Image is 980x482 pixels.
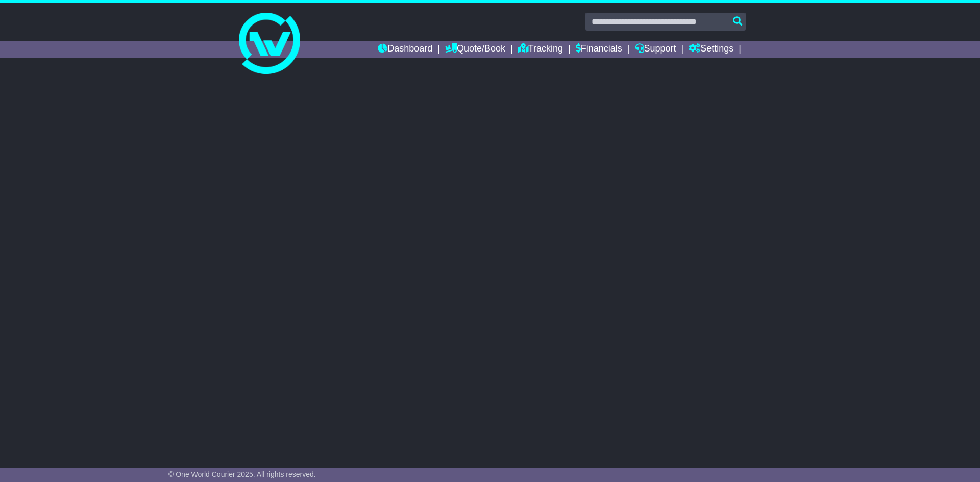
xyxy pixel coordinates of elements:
[378,41,432,58] a: Dashboard
[689,41,733,58] a: Settings
[576,41,622,58] a: Financials
[445,41,505,58] a: Quote/Book
[168,470,316,478] span: © One World Courier 2025. All rights reserved.
[635,41,676,58] a: Support
[518,41,563,58] a: Tracking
